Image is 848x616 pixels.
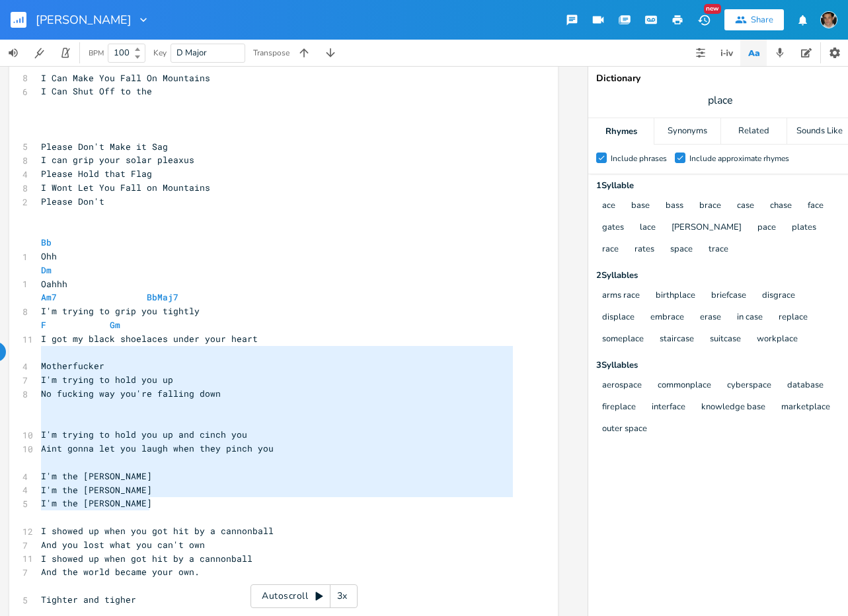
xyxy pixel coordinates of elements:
button: chase [770,201,792,212]
span: I showed up when you got hit by a cannonball [41,525,274,537]
span: Oahhh [41,278,67,290]
div: Rhymes [588,118,654,145]
button: pace [757,222,776,234]
button: disgrace [762,291,795,302]
button: knowledge base [701,402,765,413]
button: suitcase [710,334,741,345]
div: 2 Syllable s [596,271,845,280]
div: Related [721,118,787,145]
button: Share [724,9,784,30]
button: space [670,244,693,256]
button: bass [666,201,683,212]
span: BbMaj7 [147,291,178,303]
div: Include approximate rhymes [689,154,789,162]
button: outer space [602,424,647,435]
button: rates [635,244,654,256]
button: face [808,201,824,212]
span: D Major [176,47,207,59]
div: Synonyms [654,118,720,145]
button: embrace [650,312,684,324]
img: John Pick [820,11,837,28]
div: Share [751,14,773,26]
span: I showed up when got hit by a cannonball [41,553,252,565]
button: brace [699,201,721,212]
button: lace [640,222,656,234]
button: [PERSON_NAME] [672,222,742,234]
span: I can grip your solar pleaxus [41,154,194,166]
div: Transpose [253,49,289,57]
span: Please Don't [41,195,104,207]
button: interface [652,402,685,413]
span: I'm trying to hold you up and cinch you [41,428,247,440]
span: I Can Make You Fall On Mountains [41,72,210,84]
span: F [41,319,46,331]
div: Key [153,49,167,57]
button: erase [700,312,721,324]
span: I'm the [PERSON_NAME] [41,497,152,509]
span: Am7 [41,291,57,303]
span: I Can Shut Off to the [41,85,152,97]
span: Motherfucker [41,360,104,372]
span: Tighter and tigher [41,594,136,605]
button: trace [709,244,728,256]
span: Please Don't Make it Sag [41,141,168,153]
div: 1 Syllable [596,182,845,190]
button: base [631,201,650,212]
button: plates [792,222,816,234]
button: marketplace [781,402,830,413]
span: Bb [41,236,52,248]
button: someplace [602,334,644,345]
span: I'm the [PERSON_NAME] [41,470,152,482]
span: I got my black shoelaces under your heart [41,333,258,345]
button: gates [602,222,624,234]
button: commonplace [658,380,711,392]
span: And you lost what you can't own [41,539,205,551]
div: Autoscroll [251,584,358,608]
button: database [787,380,824,392]
button: arms race [602,291,640,302]
button: birthplace [656,291,695,302]
button: fireplace [602,402,636,413]
span: I'm the [PERSON_NAME] [41,484,152,496]
div: 3x [330,584,354,608]
button: staircase [660,334,694,345]
button: race [602,244,619,256]
span: And the world became your own. [41,566,200,578]
span: Ohh [41,250,57,262]
div: Include phrases [611,154,667,162]
span: I'm trying to hold you up [41,374,173,386]
button: cyberspace [727,380,771,392]
div: Dictionary [596,74,845,83]
button: New [691,8,717,32]
span: I'm trying to grip you tightly [41,305,200,317]
button: workplace [757,334,798,345]
button: in case [737,312,763,324]
span: [PERSON_NAME] [36,14,132,26]
span: Please Hold that Flag [41,168,152,180]
span: No fucking way you're falling down [41,388,221,399]
button: aerospace [602,380,642,392]
button: replace [779,312,808,324]
div: 3 Syllable s [596,361,845,370]
button: displace [602,312,635,324]
span: Aint gonna let you laugh when they pinch you [41,442,274,454]
span: I Wont Let You Fall on Mountains [41,182,210,193]
div: New [704,4,721,14]
button: briefcase [711,291,746,302]
button: ace [602,201,615,212]
span: Gm [110,319,120,331]
span: place [708,93,733,108]
button: case [737,201,754,212]
div: BPM [89,50,104,57]
span: Dm [41,264,52,276]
